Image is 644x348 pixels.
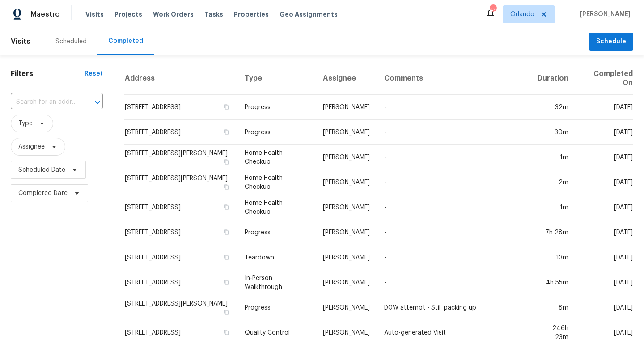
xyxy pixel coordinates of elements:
[153,10,194,19] span: Work Orders
[530,120,576,145] td: 30m
[237,170,316,195] td: Home Health Checkup
[576,320,633,345] td: [DATE]
[576,195,633,220] td: [DATE]
[576,245,633,270] td: [DATE]
[490,5,496,14] div: 49
[377,320,530,345] td: Auto-generated Visit
[316,195,377,220] td: [PERSON_NAME]
[124,195,237,220] td: [STREET_ADDRESS]
[11,95,78,109] input: Search for an address...
[124,320,237,345] td: [STREET_ADDRESS]
[316,62,377,95] th: Assignee
[18,119,33,128] span: Type
[222,308,230,316] button: Copy Address
[237,295,316,320] td: Progress
[85,10,104,19] span: Visits
[530,145,576,170] td: 1m
[237,320,316,345] td: Quality Control
[237,145,316,170] td: Home Health Checkup
[18,142,45,151] span: Assignee
[316,145,377,170] td: [PERSON_NAME]
[124,245,237,270] td: [STREET_ADDRESS]
[530,270,576,295] td: 4h 55m
[316,320,377,345] td: [PERSON_NAME]
[124,62,237,95] th: Address
[222,253,230,261] button: Copy Address
[377,220,530,245] td: -
[222,203,230,211] button: Copy Address
[222,183,230,191] button: Copy Address
[576,62,633,95] th: Completed On
[108,37,143,46] div: Completed
[316,95,377,120] td: [PERSON_NAME]
[377,170,530,195] td: -
[124,295,237,320] td: [STREET_ADDRESS][PERSON_NAME]
[530,95,576,120] td: 32m
[316,295,377,320] td: [PERSON_NAME]
[530,320,576,345] td: 246h 23m
[377,62,530,95] th: Comments
[237,245,316,270] td: Teardown
[237,120,316,145] td: Progress
[576,95,633,120] td: [DATE]
[596,36,626,47] span: Schedule
[124,120,237,145] td: [STREET_ADDRESS]
[377,195,530,220] td: -
[85,69,103,78] div: Reset
[222,103,230,111] button: Copy Address
[316,270,377,295] td: [PERSON_NAME]
[530,220,576,245] td: 7h 28m
[316,170,377,195] td: [PERSON_NAME]
[280,10,338,19] span: Geo Assignments
[237,270,316,295] td: In-Person Walkthrough
[91,96,104,109] button: Open
[11,32,30,51] span: Visits
[18,189,68,198] span: Completed Date
[234,10,269,19] span: Properties
[377,120,530,145] td: -
[576,270,633,295] td: [DATE]
[377,270,530,295] td: -
[124,220,237,245] td: [STREET_ADDRESS]
[11,69,85,78] h1: Filters
[576,145,633,170] td: [DATE]
[510,10,534,19] span: Orlando
[124,170,237,195] td: [STREET_ADDRESS][PERSON_NAME]
[530,295,576,320] td: 8m
[576,10,631,19] span: [PERSON_NAME]
[222,128,230,136] button: Copy Address
[377,295,530,320] td: D0W attempt - Still packing up
[316,120,377,145] td: [PERSON_NAME]
[530,245,576,270] td: 13m
[222,328,230,336] button: Copy Address
[124,145,237,170] td: [STREET_ADDRESS][PERSON_NAME]
[124,270,237,295] td: [STREET_ADDRESS]
[316,220,377,245] td: [PERSON_NAME]
[530,170,576,195] td: 2m
[589,33,633,51] button: Schedule
[222,228,230,236] button: Copy Address
[55,37,87,46] div: Scheduled
[222,158,230,166] button: Copy Address
[576,170,633,195] td: [DATE]
[377,145,530,170] td: -
[30,10,60,19] span: Maestro
[377,95,530,120] td: -
[124,95,237,120] td: [STREET_ADDRESS]
[237,95,316,120] td: Progress
[114,10,142,19] span: Projects
[204,11,223,17] span: Tasks
[576,120,633,145] td: [DATE]
[237,62,316,95] th: Type
[530,195,576,220] td: 1m
[316,245,377,270] td: [PERSON_NAME]
[530,62,576,95] th: Duration
[377,245,530,270] td: -
[18,166,65,174] span: Scheduled Date
[237,195,316,220] td: Home Health Checkup
[222,278,230,286] button: Copy Address
[576,220,633,245] td: [DATE]
[237,220,316,245] td: Progress
[576,295,633,320] td: [DATE]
